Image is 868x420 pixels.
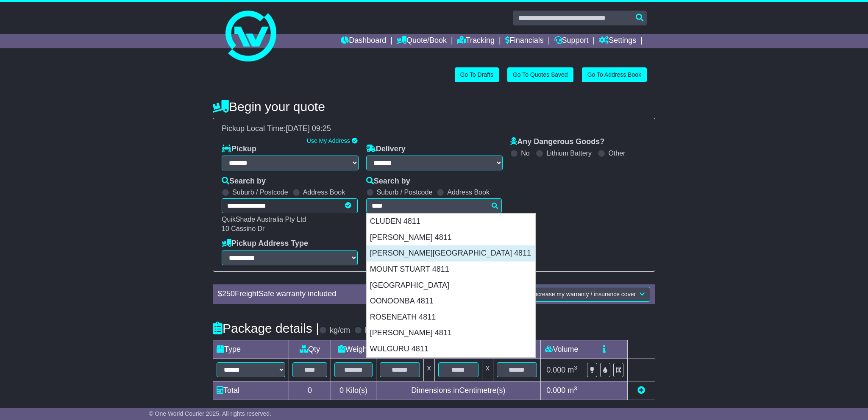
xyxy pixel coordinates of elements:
[303,188,345,196] label: Address Book
[582,67,647,82] a: Go To Address Book
[637,386,645,395] a: Add new item
[367,230,535,246] div: [PERSON_NAME] 4811
[367,293,535,309] div: OONOONBA 4811
[457,34,495,48] a: Tracking
[222,145,256,154] label: Pickup
[507,67,573,82] a: Go To Quotes Saved
[213,340,289,359] td: Type
[599,34,636,48] a: Settings
[222,177,266,186] label: Search by
[367,214,535,230] div: CLUDEN 4811
[222,216,306,223] span: QuikShade Australia Pty Ltd
[367,278,535,294] div: [GEOGRAPHIC_DATA]
[521,149,529,157] label: No
[341,34,386,48] a: Dashboard
[366,177,410,186] label: Search by
[367,245,535,261] div: [PERSON_NAME][GEOGRAPHIC_DATA] 4811
[149,410,271,417] span: © One World Courier 2025. All rights reserved.
[213,321,319,335] h4: Package details |
[568,366,577,374] span: m
[377,188,433,196] label: Suburb / Postcode
[532,291,636,298] span: Increase my warranty / insurance cover
[217,124,651,134] div: Pickup Local Time:
[397,34,447,48] a: Quote/Book
[546,149,592,157] label: Lithium Battery
[510,137,604,147] label: Any Dangerous Goods?
[331,340,376,359] td: Weight
[222,225,264,232] span: 10 Cassino Dr
[546,366,565,374] span: 0.000
[540,340,583,359] td: Volume
[222,239,308,248] label: Pickup Address Type
[568,386,577,395] span: m
[366,145,406,154] label: Delivery
[608,149,625,157] label: Other
[331,381,376,400] td: Kilo(s)
[447,188,490,196] label: Address Book
[339,386,344,395] span: 0
[376,381,540,400] td: Dimensions in Centimetre(s)
[482,359,493,381] td: x
[423,359,434,381] td: x
[574,385,577,392] sup: 3
[330,326,350,335] label: kg/cm
[574,364,577,371] sup: 3
[365,326,379,335] label: lb/in
[367,309,535,325] div: ROSENEATH 4811
[554,34,589,48] a: Support
[367,341,535,357] div: WULGURU 4811
[232,188,288,196] label: Suburb / Postcode
[222,289,235,298] span: 250
[289,381,331,400] td: 0
[213,100,655,114] h4: Begin your quote
[214,289,458,299] div: $ FreightSafe warranty included
[307,137,350,144] a: Use My Address
[213,381,289,400] td: Total
[367,325,535,341] div: [PERSON_NAME] 4811
[286,124,331,133] span: [DATE] 09:25
[289,340,331,359] td: Qty
[527,287,650,302] button: Increase my warranty / insurance cover
[367,261,535,278] div: MOUNT STUART 4811
[546,386,565,395] span: 0.000
[505,34,544,48] a: Financials
[455,67,499,82] a: Go To Drafts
